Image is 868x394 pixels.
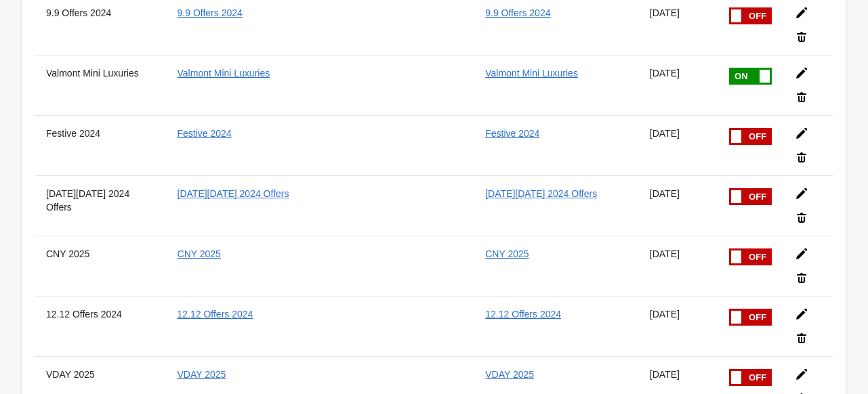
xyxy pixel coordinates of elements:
a: CNY 2025 [485,248,529,259]
a: 9.9 Offers 2024 [485,7,550,18]
a: [DATE][DATE] 2024 Offers [485,188,597,199]
a: VDAY 2025 [178,369,226,380]
a: Valmont Mini Luxuries [178,68,270,79]
a: 12.12 Offers 2024 [178,309,253,320]
a: 12.12 Offers 2024 [485,309,561,320]
th: CNY 2025 [35,236,167,296]
a: [DATE][DATE] 2024 Offers [178,188,289,199]
td: [DATE] [639,236,717,296]
td: [DATE] [639,296,717,356]
a: Valmont Mini Luxuries [485,68,578,79]
a: Festive 2024 [485,128,539,139]
td: [DATE] [639,175,717,236]
th: Festive 2024 [35,115,167,175]
a: CNY 2025 [178,248,221,259]
a: Festive 2024 [178,128,232,139]
th: Valmont Mini Luxuries [35,55,167,115]
th: 12.12 Offers 2024 [35,296,167,356]
td: [DATE] [639,115,717,175]
a: 9.9 Offers 2024 [178,7,243,18]
td: [DATE] [639,55,717,115]
th: [DATE][DATE] 2024 Offers [35,175,167,236]
a: VDAY 2025 [485,369,534,380]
